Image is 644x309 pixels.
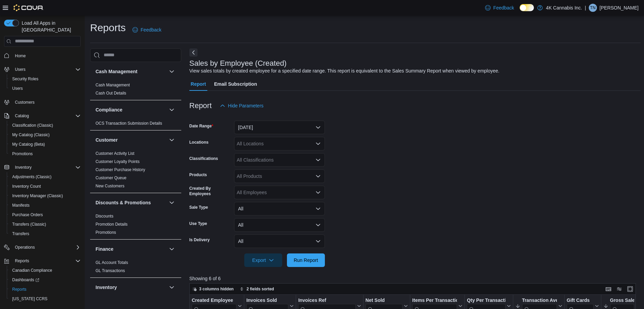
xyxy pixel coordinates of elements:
[589,4,597,12] div: Tomas Nunez
[189,140,209,145] label: Locations
[96,91,126,96] a: Cash Out Details
[189,205,208,210] label: Sale Type
[610,297,634,304] div: Gross Sales
[12,212,43,218] span: Purchase Orders
[189,156,218,161] label: Classifications
[96,106,122,113] h3: Compliance
[189,186,231,197] label: Created By Employees
[12,243,81,251] span: Operations
[12,86,23,91] span: Users
[189,221,207,226] label: Use Type
[1,256,83,266] button: Reports
[96,260,128,265] span: GL Account Totals
[482,1,517,15] a: Feedback
[96,222,128,227] span: Promotion Details
[1,65,83,74] button: Users
[192,297,236,304] div: Created Employee
[15,258,29,264] span: Reports
[9,173,81,181] span: Adjustments (Classic)
[12,163,34,171] button: Inventory
[12,184,41,189] span: Inventory Count
[96,230,116,235] a: Promotions
[9,140,48,148] a: My Catalog (Beta)
[12,231,29,236] span: Transfers
[12,112,81,120] span: Catalog
[96,183,124,189] span: New Customers
[15,67,25,72] span: Users
[7,121,83,130] button: Classification (Classic)
[96,213,113,219] span: Discounts
[15,113,29,119] span: Catalog
[217,99,266,112] button: Hide Parameters
[9,173,54,181] a: Adjustments (Classic)
[467,297,505,304] div: Qty Per Transaction
[96,246,113,252] h3: Finance
[1,111,83,121] button: Catalog
[244,253,282,267] button: Export
[12,112,32,120] button: Catalog
[7,172,83,182] button: Adjustments (Classic)
[96,246,166,252] button: Finance
[9,75,81,83] span: Security Roles
[600,4,639,12] p: [PERSON_NAME]
[189,172,207,178] label: Products
[9,75,41,83] a: Security Roles
[12,257,81,265] span: Reports
[96,268,125,273] span: GL Transactions
[7,191,83,201] button: Inventory Manager (Classic)
[191,77,206,91] span: Report
[248,253,278,267] span: Export
[96,222,128,227] a: Promotion Details
[12,243,38,251] button: Operations
[12,52,81,60] span: Home
[141,26,161,33] span: Feedback
[12,98,37,106] a: Customers
[90,21,126,35] h1: Reports
[7,149,83,159] button: Promotions
[1,163,83,172] button: Inventory
[9,230,32,238] a: Transfers
[228,102,264,109] span: Hide Parameters
[298,297,355,304] div: Invoices Ref
[237,285,277,293] button: 2 fields sorted
[12,52,28,60] a: Home
[234,234,325,248] button: All
[168,67,176,76] button: Cash Management
[9,121,81,129] span: Classification (Classic)
[7,266,83,275] button: Canadian Compliance
[12,296,47,302] span: [US_STATE] CCRS
[12,277,39,283] span: Dashboards
[9,276,81,284] span: Dashboards
[96,83,130,87] a: Cash Management
[12,65,28,74] button: Users
[522,297,557,304] div: Transaction Average
[190,285,236,293] button: 3 columns hidden
[14,4,44,11] img: Cova
[9,295,81,303] span: Washington CCRS
[214,77,257,91] span: Email Subscription
[9,201,81,209] span: Manifests
[9,150,81,158] span: Promotions
[9,266,81,274] span: Canadian Compliance
[96,137,166,143] button: Customer
[9,150,36,158] a: Promotions
[96,199,151,206] h3: Discounts & Promotions
[12,174,51,180] span: Adjustments (Classic)
[96,230,116,235] span: Promotions
[9,220,49,228] a: Transfers (Classic)
[90,81,181,100] div: Cash Management
[9,84,81,92] span: Users
[96,106,166,113] button: Compliance
[189,67,499,75] div: View sales totals by created employee for a specified date range. This report is equivalent to th...
[96,68,166,75] button: Cash Management
[315,141,321,146] button: Open list of options
[7,140,83,149] button: My Catalog (Beta)
[7,210,83,220] button: Purchase Orders
[7,229,83,239] button: Transfers
[7,130,83,140] button: My Catalog (Classic)
[15,165,32,170] span: Inventory
[9,131,53,139] a: My Catalog (Classic)
[12,142,45,147] span: My Catalog (Beta)
[1,97,83,107] button: Customers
